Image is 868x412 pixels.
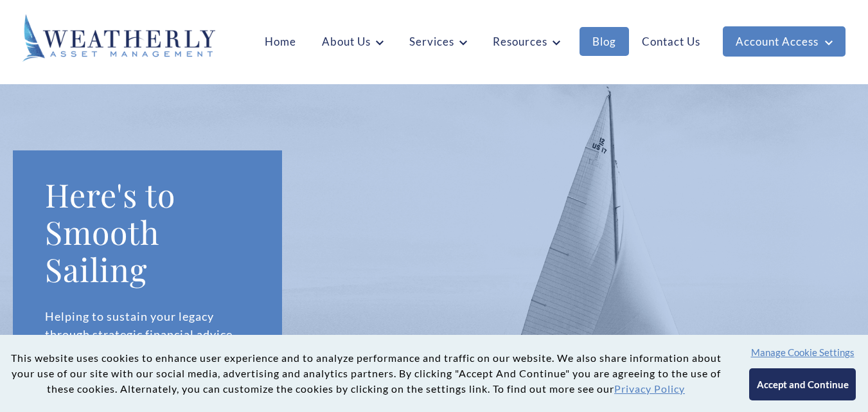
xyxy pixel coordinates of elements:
button: Accept and Continue [749,368,855,400]
a: Resources [480,27,573,56]
a: Account Access [723,26,846,57]
p: This website uses cookies to enhance user experience and to analyze performance and traffic on ou... [10,350,722,397]
p: Helping to sustain your legacy through strategic financial advice and planning [45,307,250,361]
button: Manage Cookie Settings [751,346,855,358]
a: Privacy Policy [614,382,685,395]
a: Services [396,27,480,56]
a: Contact Us [629,27,713,56]
a: Home [252,27,309,56]
img: Weatherly [22,14,215,62]
a: Blog [580,27,629,56]
a: About Us [309,27,396,56]
h1: Here's to Smooth Sailing [45,176,250,288]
